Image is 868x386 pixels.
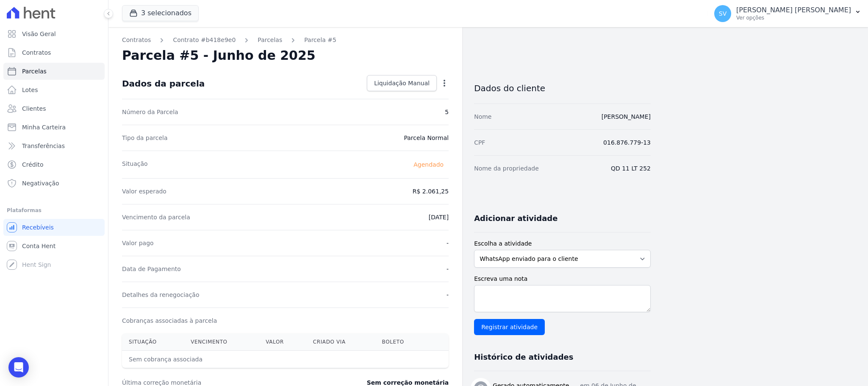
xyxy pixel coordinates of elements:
[122,78,205,89] div: Dados da parcela
[22,48,51,57] span: Contratos
[122,291,200,299] dt: Detalhes da renegociação
[22,242,55,250] span: Conta Hent
[3,25,105,42] a: Visão Geral
[474,319,545,335] input: Registrar atividade
[603,138,651,147] dd: 016.876.779-13
[22,86,38,94] span: Lotes
[122,48,316,63] h2: Parcela #5 - Junho de 2025
[122,351,375,368] th: Sem cobrança associada
[7,205,101,215] div: Plataformas
[122,159,148,170] dt: Situação
[3,238,105,255] a: Conta Hent
[22,123,66,131] span: Minha Carteira
[3,44,105,61] a: Contratos
[122,187,166,196] dt: Valor esperado
[429,213,449,221] dd: [DATE]
[122,36,151,45] a: Contratos
[474,164,539,173] dt: Nome da propriedade
[408,159,449,170] span: Agendado
[602,113,651,120] a: [PERSON_NAME]
[3,63,105,80] a: Parcelas
[474,274,651,283] label: Escreva uma nota
[367,75,437,91] a: Liquidação Manual
[22,179,59,187] span: Negativação
[122,316,217,325] dt: Cobranças associadas à parcela
[474,213,557,224] h3: Adicionar atividade
[22,30,56,38] span: Visão Geral
[719,11,727,17] span: SV
[306,333,375,351] th: Criado via
[736,6,851,14] p: [PERSON_NAME] [PERSON_NAME]
[474,239,651,248] label: Escolha a atividade
[122,213,190,221] dt: Vencimento da parcela
[122,5,199,21] button: 3 selecionados
[3,119,105,136] a: Minha Carteira
[413,187,449,196] dd: R$ 2.061,25
[404,134,449,142] dd: Parcela Normal
[474,112,491,121] dt: Nome
[122,134,168,142] dt: Tipo da parcela
[445,108,449,116] dd: 5
[446,239,449,247] dd: -
[8,357,29,378] div: Open Intercom Messenger
[474,83,651,93] h3: Dados do cliente
[3,219,105,236] a: Recebíveis
[184,333,259,351] th: Vencimento
[173,36,236,45] a: Contrato #b418e9e0
[259,333,306,351] th: Valor
[304,36,336,45] a: Parcela #5
[3,137,105,154] a: Transferências
[446,265,449,273] dd: -
[3,81,105,98] a: Lotes
[122,333,184,351] th: Situação
[474,352,573,362] h3: Histórico de atividades
[22,104,46,113] span: Clientes
[22,142,65,150] span: Transferências
[22,223,54,232] span: Recebíveis
[122,239,154,247] dt: Valor pago
[258,36,282,45] a: Parcelas
[707,2,868,25] button: SV [PERSON_NAME] [PERSON_NAME] Ver opções
[736,14,851,21] p: Ver opções
[474,138,485,147] dt: CPF
[22,67,47,76] span: Parcelas
[611,164,651,173] dd: QD 11 LT 252
[22,160,44,169] span: Crédito
[122,108,178,116] dt: Número da Parcela
[122,36,449,45] nav: Breadcrumb
[3,175,105,192] a: Negativação
[446,291,449,299] dd: -
[3,100,105,117] a: Clientes
[3,156,105,173] a: Crédito
[375,333,429,351] th: Boleto
[122,265,181,273] dt: Data de Pagamento
[374,79,430,87] span: Liquidação Manual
